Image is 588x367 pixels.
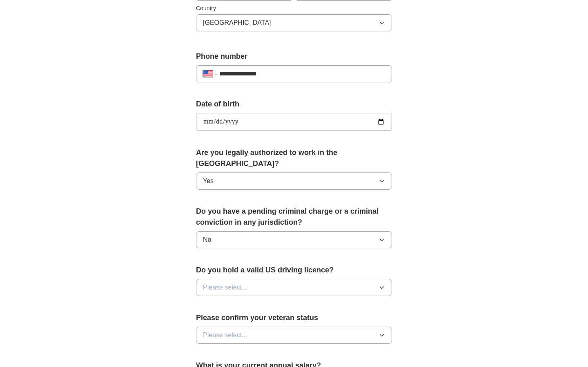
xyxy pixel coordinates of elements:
span: No [203,235,211,245]
span: Please select... [203,330,247,340]
button: [GEOGRAPHIC_DATA] [196,14,392,31]
span: [GEOGRAPHIC_DATA] [203,18,271,28]
label: Country [196,4,392,13]
label: Please confirm your veteran status [196,312,392,323]
button: Yes [196,172,392,190]
label: Phone number [196,51,392,62]
button: Please select... [196,279,392,296]
button: Please select... [196,327,392,344]
button: No [196,231,392,248]
label: Date of birth [196,99,392,110]
label: Are you legally authorized to work in the [GEOGRAPHIC_DATA]? [196,147,392,169]
label: Do you have a pending criminal charge or a criminal conviction in any jurisdiction? [196,206,392,228]
label: Do you hold a valid US driving licence? [196,265,392,276]
span: Yes [203,176,214,186]
span: Please select... [203,283,247,292]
